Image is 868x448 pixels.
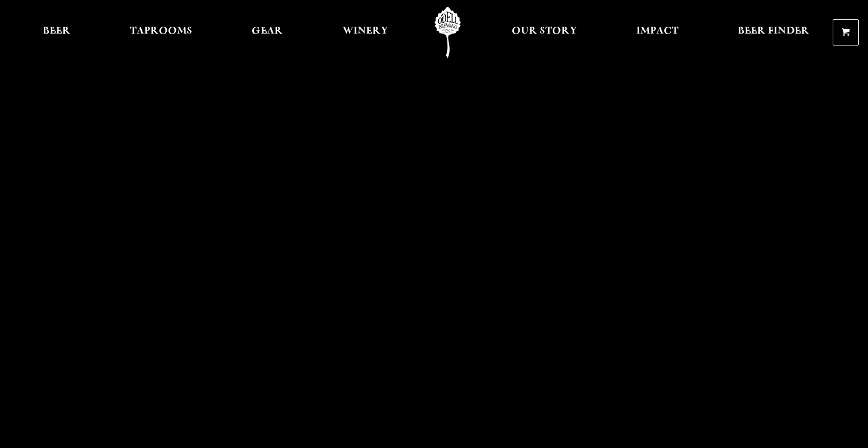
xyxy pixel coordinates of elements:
[43,27,71,36] span: Beer
[130,27,192,36] span: Taprooms
[122,7,200,58] a: Taprooms
[335,7,396,58] a: Winery
[426,7,469,58] a: Odell Home
[512,27,577,36] span: Our Story
[636,27,678,36] span: Impact
[629,7,686,58] a: Impact
[35,7,78,58] a: Beer
[252,27,283,36] span: Gear
[343,27,388,36] span: Winery
[504,7,585,58] a: Our Story
[730,7,817,58] a: Beer Finder
[244,7,290,58] a: Gear
[738,27,809,36] span: Beer Finder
